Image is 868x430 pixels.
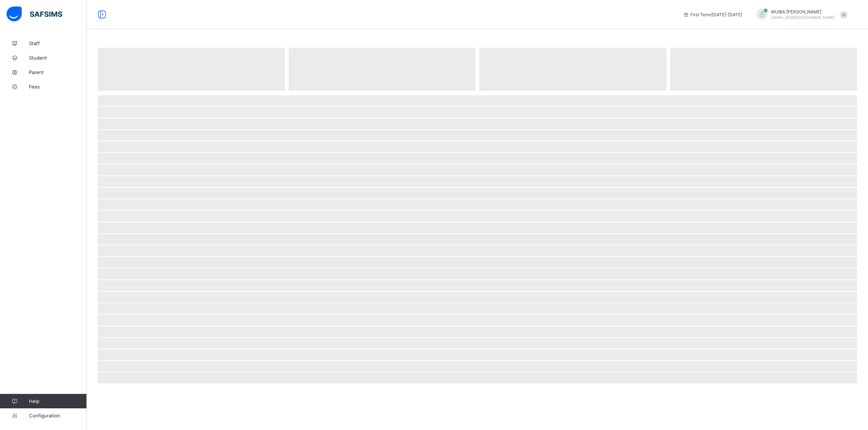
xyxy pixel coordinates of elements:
span: ‌ [98,338,857,349]
span: ‌ [98,257,857,268]
span: Configuration [29,413,86,418]
span: ‌ [98,373,857,383]
img: safsims [7,6,62,22]
span: ‌ [98,153,857,164]
span: ‌ [98,130,857,141]
span: ‌ [98,142,857,152]
span: ‌ [98,188,857,199]
span: ‌ [98,269,857,279]
span: ‌ [98,199,857,210]
span: ‌ [98,234,857,245]
span: [EMAIL_ADDRESS][DOMAIN_NAME] [771,15,835,19]
span: ‌ [98,361,857,372]
span: ‌ [98,222,857,233]
div: MUIBAADAMS [749,9,851,21]
span: Fees [29,84,87,90]
span: ‌ [98,176,857,187]
span: ‌ [289,48,476,91]
span: ‌ [98,211,857,222]
span: Staff [29,40,87,46]
span: Help [29,398,86,404]
span: ‌ [98,165,857,175]
span: ‌ [98,280,857,291]
span: MUIBA [PERSON_NAME] [771,9,835,14]
span: ‌ [98,292,857,303]
span: ‌ [479,48,667,91]
span: ‌ [98,48,285,91]
span: ‌ [98,118,857,129]
span: ‌ [98,95,857,106]
span: Parent [29,69,87,75]
span: Student [29,55,87,61]
span: ‌ [98,107,857,118]
span: session/term information [683,12,742,17]
span: ‌ [98,315,857,326]
span: ‌ [98,303,857,314]
span: ‌ [98,349,857,360]
span: ‌ [98,326,857,337]
span: ‌ [670,48,858,91]
span: ‌ [98,246,857,256]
